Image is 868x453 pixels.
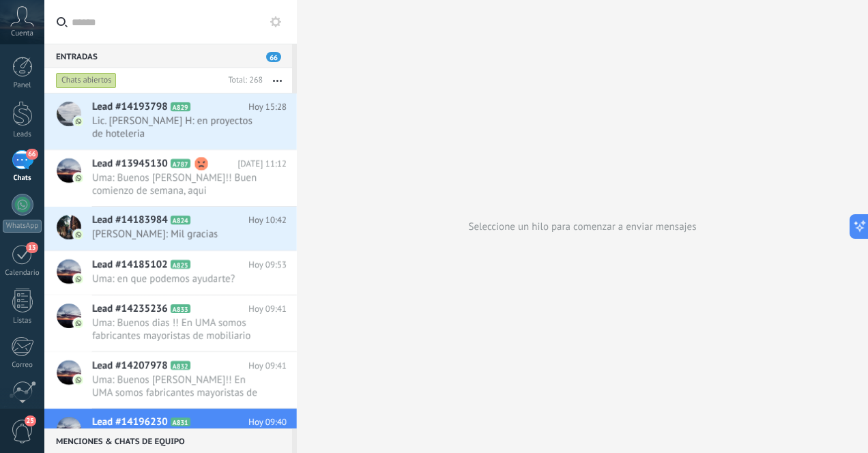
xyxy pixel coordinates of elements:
[92,359,168,372] span: Lead #14207978
[44,295,297,351] a: Lead #14235236 A833 Hoy 09:41 Uma: Buenos dias !! En UMA somos fabricantes mayoristas de mobiliar...
[92,214,168,227] span: Lead #14183984
[248,214,287,227] span: Hoy 10:42
[44,251,297,295] a: Lead #14185102 A825 Hoy 09:53 Uma: en que podemos ayudarte?
[3,317,42,325] div: Listas
[248,359,287,372] span: Hoy 09:41
[44,93,297,149] a: Lead #14193798 A829 Hoy 15:28 Lic. [PERSON_NAME] H: en proyectos de hoteleria
[92,302,168,316] span: Lead #14235236
[11,29,33,38] span: Cuenta
[74,173,83,183] img: com.amocrm.amocrmwa.svg
[74,274,83,284] img: com.amocrm.amocrmwa.svg
[44,428,292,453] div: Menciones & Chats de equipo
[44,352,297,408] a: Lead #14207978 A832 Hoy 09:41 Uma: Buenos [PERSON_NAME]!! En UMA somos fabricantes mayoristas de ...
[248,258,287,272] span: Hoy 09:53
[92,373,261,399] span: Uma: Buenos [PERSON_NAME]!! En UMA somos fabricantes mayoristas de mobiliario artesanal boutique ...
[171,418,190,426] span: A831
[92,272,261,285] span: Uma: en que podemos ayudarte?
[3,220,42,233] div: WhatsApp
[92,171,261,197] span: Uma: Buenos [PERSON_NAME]!! Buen comienzo de semana, aqui [PERSON_NAME] de UMA, crees que esta se...
[56,72,117,89] div: Chats abiertos
[171,361,190,370] span: A832
[92,317,261,342] span: Uma: Buenos dias !! En UMA somos fabricantes mayoristas de mobiliario artesanal boutique con prod...
[3,269,42,278] div: Calendario
[171,260,190,269] span: A825
[266,52,281,62] span: 66
[171,159,190,168] span: A787
[44,150,297,206] a: Lead #13945130 A787 [DATE] 11:12 Uma: Buenos [PERSON_NAME]!! Buen comienzo de semana, aqui [PERSO...
[171,304,190,313] span: A833
[171,216,190,224] span: A824
[74,117,83,126] img: com.amocrm.amocrmwa.svg
[3,130,42,139] div: Leads
[92,228,261,241] span: [PERSON_NAME]: Mil gracias
[263,68,292,93] button: Más
[171,102,190,111] span: A829
[26,149,38,160] span: 66
[92,115,261,141] span: Lic. [PERSON_NAME] H: en proyectos de hoteleria
[44,207,297,250] a: Lead #14183984 A824 Hoy 10:42 [PERSON_NAME]: Mil gracias
[3,81,42,90] div: Panel
[74,319,83,328] img: com.amocrm.amocrmwa.svg
[44,44,292,68] div: Entradas
[74,375,83,385] img: com.amocrm.amocrmwa.svg
[248,100,287,114] span: Hoy 15:28
[3,361,42,370] div: Correo
[74,230,83,239] img: com.amocrm.amocrmwa.svg
[92,258,168,272] span: Lead #14185102
[92,100,168,114] span: Lead #14193798
[92,415,168,429] span: Lead #14196230
[92,157,168,171] span: Lead #13945130
[248,302,287,316] span: Hoy 09:41
[26,242,38,253] span: 13
[25,415,36,426] span: 25
[248,415,287,429] span: Hoy 09:40
[237,157,287,171] span: [DATE] 11:12
[222,74,263,87] div: Total: 268
[3,174,42,183] div: Chats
